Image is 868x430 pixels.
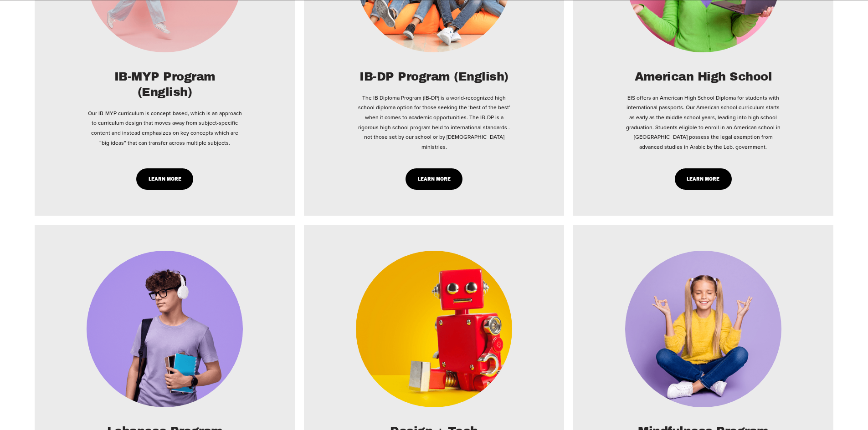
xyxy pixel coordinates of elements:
img: Best Lebanese School in Lebanon [87,251,243,407]
img: Leading School [625,251,781,407]
img: Tech School in Lebanon [356,251,512,407]
a: Learn More [406,168,462,190]
h2: IB-DP Program (English) [356,69,512,85]
a: Learn More [675,168,732,190]
h2: American High School [625,69,781,85]
h2: IB-MYP Program (English) [87,69,243,100]
p: The IB Diploma Program (IB-DP) is a world-recognized high school diploma option for those seeking... [356,93,512,152]
p: Our IB-MYP curriculum is concept-based, which is an approach to curriculum design that moves away... [87,108,243,147]
a: Learn More [136,168,193,190]
p: EIS offers an American High School Diploma for students with international passports. Our America... [625,93,781,152]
